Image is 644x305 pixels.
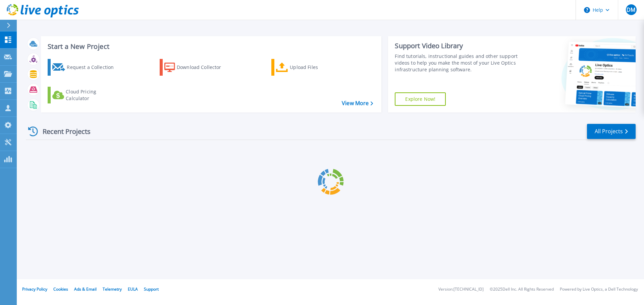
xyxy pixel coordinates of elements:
li: Powered by Live Optics, a Dell Technology [560,287,638,292]
a: Explore Now! [395,92,446,106]
a: All Projects [587,124,636,139]
a: Request a Collection [48,59,122,76]
a: Download Collector [160,59,234,76]
div: Download Collector [177,61,230,74]
li: © 2025 Dell Inc. All Rights Reserved [490,287,554,292]
a: Cookies [53,286,68,292]
div: Find tutorials, instructional guides and other support videos to help you make the most of your L... [395,53,521,73]
div: Cloud Pricing Calculator [66,88,119,102]
a: Cloud Pricing Calculator [48,87,122,103]
h3: Start a New Project [48,43,373,50]
li: Version: [TECHNICAL_ID] [438,287,484,292]
div: Recent Projects [26,123,100,140]
a: Ads & Email [74,286,97,292]
div: Upload Files [290,61,343,74]
a: Support [144,286,159,292]
a: EULA [128,286,138,292]
a: Upload Files [271,59,346,76]
div: Request a Collection [67,61,120,74]
a: Telemetry [103,286,122,292]
a: View More [342,100,373,106]
span: DM [627,7,635,12]
div: Support Video Library [395,42,521,50]
a: Privacy Policy [22,286,47,292]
